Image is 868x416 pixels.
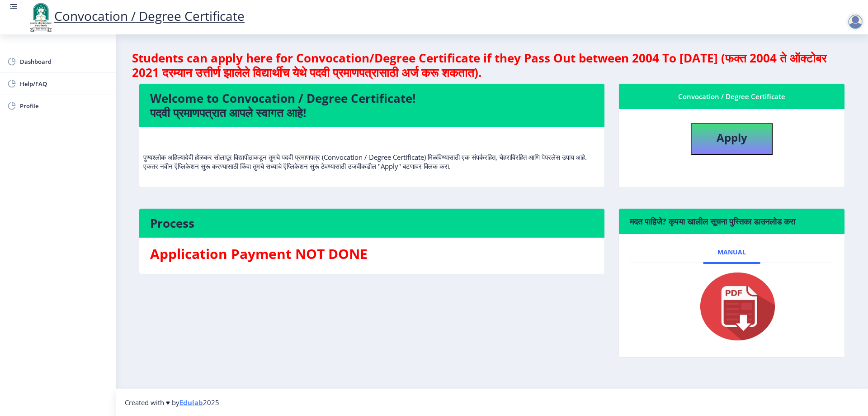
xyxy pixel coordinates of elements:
[27,2,54,33] img: logo
[691,123,773,155] button: Apply
[150,91,594,120] h4: Welcome to Convocation / Degree Certificate! पदवी प्रमाणपत्रात आपले स्वागत आहे!
[27,7,245,24] a: Convocation / Degree Certificate
[143,134,600,171] p: पुण्यश्लोक अहिल्यादेवी होळकर सोलापूर विद्यापीठाकडून तुमचे पदवी प्रमाणपत्र (Convocation / Degree C...
[630,216,834,227] h6: मदत पाहिजे? कृपया खालील सूचना पुस्तिका डाउनलोड करा
[132,51,852,80] h4: Students can apply here for Convocation/Degree Certificate if they Pass Out between 2004 To [DATE...
[20,100,108,111] span: Profile
[179,398,203,407] a: Edulab
[630,91,834,102] div: Convocation / Degree Certificate
[717,249,746,256] span: Manual
[703,241,760,263] a: Manual
[125,398,219,407] span: Created with ♥ by 2025
[150,216,594,230] h4: Process
[150,245,594,263] h3: Application Payment NOT DONE
[687,270,777,343] img: pdf.png
[717,130,747,145] b: Apply
[20,78,108,89] span: Help/FAQ
[20,56,108,67] span: Dashboard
